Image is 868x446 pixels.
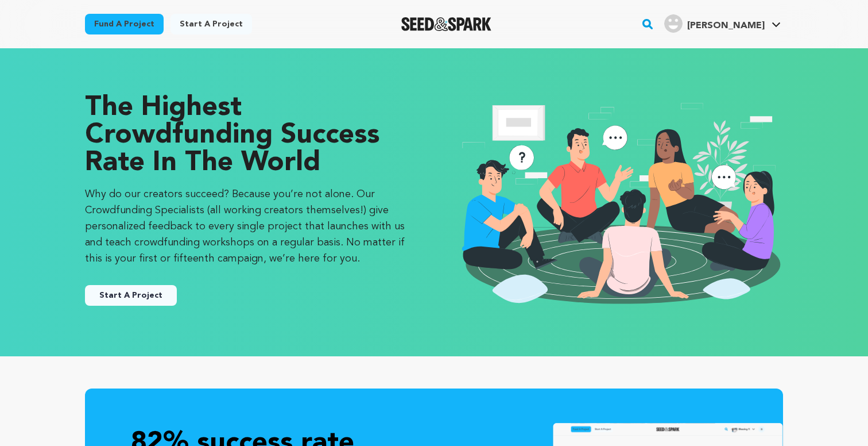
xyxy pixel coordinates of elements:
p: Why do our creators succeed? Because you’re not alone. Our Crowdfunding Specialists (all working ... [85,186,411,267]
img: seedandspark start project illustration image [457,94,783,310]
p: The Highest Crowdfunding Success Rate in the World [85,94,411,177]
button: Start A Project [85,285,177,306]
a: Fund a project [85,14,164,34]
div: Smith E.'s Profile [664,14,765,33]
span: Smith E.'s Profile [662,12,783,36]
a: Seed&Spark Homepage [401,17,491,31]
a: Start a project [170,14,252,34]
span: [PERSON_NAME] [687,21,765,30]
img: user.png [664,14,683,33]
a: Smith E.'s Profile [662,12,783,33]
img: Seed&Spark Logo Dark Mode [401,17,491,31]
